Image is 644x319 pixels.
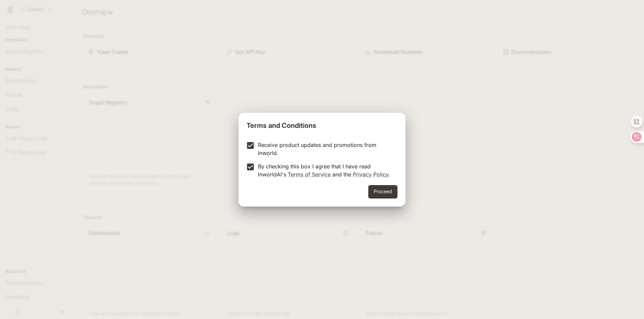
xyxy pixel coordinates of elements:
a: Privacy Policy [353,171,388,178]
button: Proceed [368,185,397,198]
h2: Terms and Conditions [238,113,406,136]
a: Terms of Service [288,171,331,178]
p: Receive product updates and promotions from Inworld. [258,141,392,157]
p: By checking this box I agree that I have read InworldAI's and the . [258,162,392,178]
